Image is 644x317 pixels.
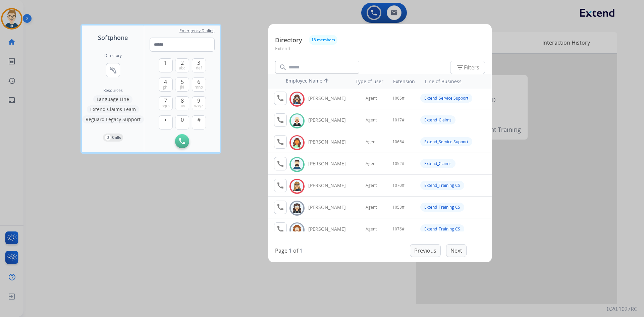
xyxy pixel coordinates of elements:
span: abc [179,65,185,71]
span: Agent [366,117,377,123]
span: Agent [366,161,377,166]
img: avatar [292,203,302,213]
button: 9wxyz [192,96,206,110]
span: 5 [181,78,184,86]
button: 3def [192,58,206,72]
span: 1052# [392,161,405,166]
p: Calls [112,135,121,141]
img: avatar [292,138,302,148]
button: 6mno [192,77,206,92]
span: tuv [179,103,185,109]
div: Extend_Training CS [420,181,464,190]
mat-icon: connect_without_contact [109,66,117,74]
img: avatar [292,181,302,192]
img: call-button [179,138,185,144]
img: avatar [292,94,302,104]
span: 1070# [392,183,405,188]
span: + [164,116,167,124]
mat-icon: call [276,160,284,168]
p: 0.20.1027RC [607,305,637,313]
mat-icon: call [276,116,284,124]
span: 6 [197,78,200,86]
mat-icon: call [276,138,284,146]
p: of [293,247,298,255]
mat-icon: arrow_upward [322,77,330,86]
mat-icon: filter_list [456,63,464,71]
span: 1 [164,59,167,67]
span: Agent [366,226,377,232]
span: 1065# [392,96,405,101]
button: 5jkl [175,77,189,92]
span: wxyz [194,103,203,109]
span: Agent [366,205,377,210]
button: 8tuv [175,96,189,110]
span: Agent [366,183,377,188]
span: 3 [197,59,200,67]
button: 4ghi [159,77,173,92]
th: Type of user [346,75,387,88]
span: 1058# [392,205,405,210]
span: 7 [164,97,167,105]
button: # [192,115,206,129]
mat-icon: call [276,225,284,233]
span: Filters [456,63,479,71]
span: 9 [197,97,200,105]
span: 1017# [392,117,405,123]
button: Extend Claims Team [87,105,139,113]
p: Directory [275,36,302,45]
div: [PERSON_NAME] [308,139,353,145]
button: 2abc [175,58,189,72]
img: avatar [292,116,302,126]
div: [PERSON_NAME] [308,226,353,232]
div: [PERSON_NAME] [308,204,353,211]
button: + [159,115,173,129]
img: avatar [292,159,302,170]
span: 0 [181,116,184,124]
button: 0 [175,115,189,129]
img: avatar [292,225,302,235]
mat-icon: call [276,181,284,190]
span: 1076# [392,226,405,232]
p: Page [275,247,287,255]
div: [PERSON_NAME] [308,182,353,189]
div: [PERSON_NAME] [308,160,353,167]
mat-icon: search [279,63,287,71]
th: Line of Business [422,75,488,88]
div: Extend_Training CS [420,224,464,233]
mat-icon: call [276,203,284,211]
span: pqrs [161,103,170,109]
button: Language Line [93,95,132,103]
button: 7pqrs [159,96,173,110]
span: jkl [180,85,184,90]
span: Agent [366,139,377,145]
span: ghi [163,85,168,90]
div: Extend_Service Support [420,94,472,103]
span: # [197,116,201,124]
span: 2 [181,59,184,67]
div: Extend_Claims [420,159,455,168]
mat-icon: call [276,94,284,102]
span: Resources [103,88,123,93]
button: Reguard Legacy Support [82,115,144,123]
div: Extend_Training CS [420,203,464,212]
div: Extend_Service Support [420,137,472,146]
th: Extension [390,75,418,88]
span: 1066# [392,139,405,145]
p: Extend [275,45,485,57]
span: 4 [164,78,167,86]
span: Softphone [98,33,128,42]
span: mno [195,85,203,90]
p: 0 [105,135,111,141]
span: Emergency Dialing [179,28,215,34]
div: [PERSON_NAME] [308,117,353,123]
span: def [196,65,202,71]
button: 18 members [309,35,337,45]
button: Filters [450,61,485,74]
h2: Directory [104,53,122,58]
div: [PERSON_NAME] [308,95,353,102]
th: Employee Name [282,74,343,89]
span: 8 [181,97,184,105]
button: 1 [159,58,173,72]
span: Agent [366,96,377,101]
button: 0Calls [103,134,123,142]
